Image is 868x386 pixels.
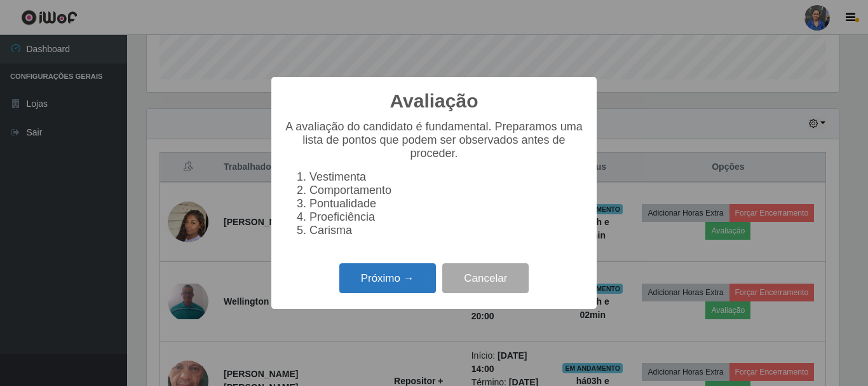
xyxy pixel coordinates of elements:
[390,90,478,113] h2: Avaliação
[309,170,584,184] li: Vestimenta
[442,263,529,293] button: Cancelar
[284,120,584,160] p: A avaliação do candidato é fundamental. Preparamos uma lista de pontos que podem ser observados a...
[309,224,584,237] li: Carisma
[309,184,584,197] li: Comportamento
[309,197,584,210] li: Pontualidade
[309,210,584,224] li: Proeficiência
[339,263,436,293] button: Próximo →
